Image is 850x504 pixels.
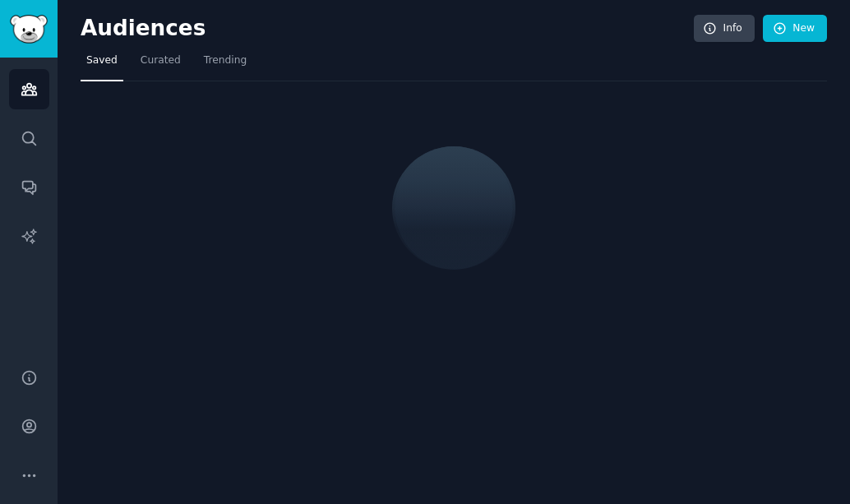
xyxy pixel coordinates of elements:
[694,15,755,43] a: Info
[198,48,252,81] a: Trending
[81,16,694,42] h2: Audiences
[135,48,187,81] a: Curated
[141,53,181,68] span: Curated
[763,15,827,43] a: New
[86,53,118,68] span: Saved
[204,53,247,68] span: Trending
[81,48,123,81] a: Saved
[10,15,48,44] img: GummySearch logo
